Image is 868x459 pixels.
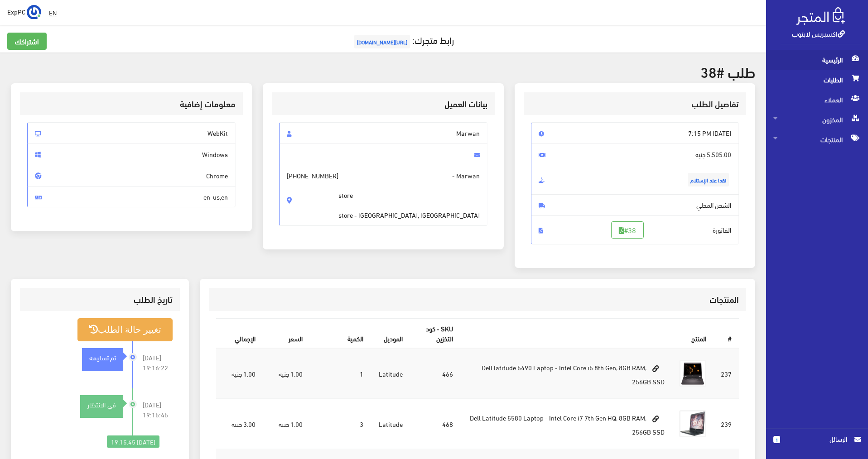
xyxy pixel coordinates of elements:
[460,319,714,348] th: المنتج
[371,319,410,348] th: الموديل
[714,319,739,348] th: #
[310,399,371,449] td: 3
[27,5,41,19] img: ...
[45,5,60,21] a: EN
[338,181,480,220] span: store store - [GEOGRAPHIC_DATA], [GEOGRAPHIC_DATA]
[766,70,868,90] a: الطلبات
[80,400,123,410] div: في الانتظار
[263,348,309,399] td: 1.00 جنيه
[216,348,263,399] td: 1.00 جنيه
[143,353,173,373] span: [DATE] 19:16:22
[766,50,868,70] a: الرئيسية
[796,7,845,25] img: .
[688,173,729,186] span: نقدا عند الإستلام
[27,100,236,108] h3: معلومات إضافية
[773,434,861,454] a: 1 الرسائل
[371,348,410,399] td: Latitude
[27,122,236,144] span: WebKit
[27,143,236,165] span: Windows
[773,110,861,129] span: المخزون
[279,165,487,226] span: Marwan -
[531,100,739,108] h3: تفاصيل الطلب
[279,122,487,144] span: Marwan
[27,295,173,304] h3: تاريخ الطلب
[792,27,845,40] a: اكسبريس لابتوب
[766,90,868,110] a: العملاء
[7,33,47,50] a: اشتراكك
[287,171,338,181] span: [PHONE_NUMBER]
[49,7,57,18] u: EN
[354,35,410,48] span: [URL][DOMAIN_NAME]
[714,399,739,449] td: 239
[263,319,309,348] th: السعر
[531,215,739,244] span: الفاتورة
[310,319,371,348] th: الكمية
[460,348,672,399] td: Dell latitude 5490 Laptop - Intel Core i5 8th Gen, 8GB RAM, 256GB SSD
[460,399,672,449] td: Dell Latitude 5580 Laptop - Intel Core i7 7th Gen HQ, 8GB RAM, 256GB SSD
[531,122,739,144] span: [DATE] 7:15 PM
[11,397,45,431] iframe: Drift Widget Chat Controller
[216,399,263,449] td: 3.00 جنيه
[89,352,116,362] strong: تم تسليمه
[216,295,739,304] h3: المنتجات
[107,435,159,448] div: [DATE] 19:15:45
[263,399,309,449] td: 1.00 جنيه
[371,399,410,449] td: Latitude
[714,348,739,399] td: 237
[531,194,739,216] span: الشحن المحلي
[531,143,739,165] span: 5,505.00 جنيه
[773,436,780,443] span: 1
[410,348,460,399] td: 466
[787,434,847,444] span: الرسائل
[143,400,173,420] span: [DATE] 19:15:45
[27,186,236,208] span: en-us,en
[7,5,41,19] a: ... ExpPC
[11,63,755,79] h2: طلب #38
[410,319,460,348] th: SKU - كود التخزين
[279,100,487,108] h3: بيانات العميل
[77,318,173,341] button: تغيير حالة الطلب
[7,6,25,17] span: ExpPC
[352,31,454,48] a: رابط متجرك:[URL][DOMAIN_NAME]
[773,50,861,70] span: الرئيسية
[310,348,371,399] td: 1
[27,165,236,186] span: Chrome
[773,90,861,110] span: العملاء
[410,399,460,449] td: 468
[611,221,644,239] a: #38
[216,319,263,348] th: اﻹجمالي
[766,129,868,149] a: المنتجات
[773,129,861,149] span: المنتجات
[773,70,861,90] span: الطلبات
[766,110,868,129] a: المخزون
